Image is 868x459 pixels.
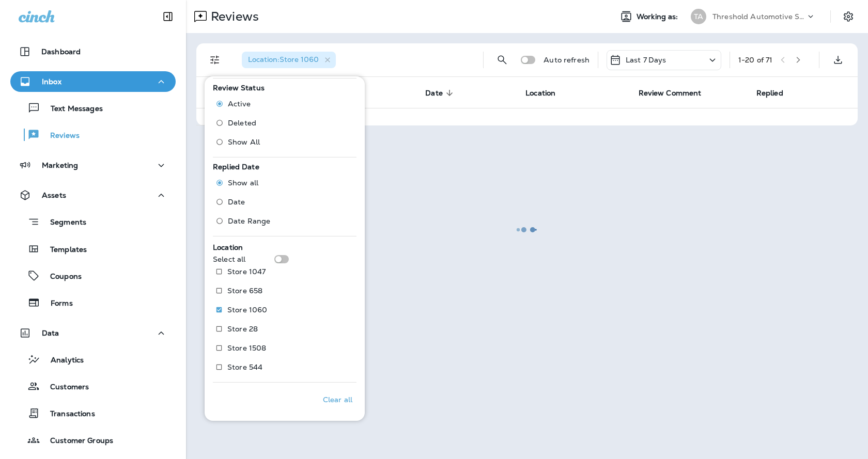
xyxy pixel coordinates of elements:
span: Date Range [228,217,270,225]
span: Review Status [213,83,265,92]
span: Location [213,243,243,252]
button: Collapse Sidebar [153,6,182,27]
p: Assets [42,191,66,199]
p: Analytics [40,356,84,366]
p: Store 28 [227,325,258,333]
p: Templates [40,245,87,255]
button: Assets [10,185,176,205]
span: Deleted [228,119,256,127]
button: Data [10,323,176,343]
p: Store 1060 [227,306,267,314]
button: Segments [10,211,176,233]
p: Customer Groups [40,436,113,446]
button: Forms [10,292,176,313]
div: Filters [205,70,365,421]
p: Dashboard [41,48,81,56]
p: Store 1508 [227,344,266,352]
p: Data [42,329,59,337]
button: Customer Groups [10,429,176,451]
p: Reviews [40,131,80,141]
button: Inbox [10,71,176,92]
button: Dashboard [10,41,176,62]
button: Marketing [10,155,176,176]
p: Store 544 [227,363,262,371]
p: Store 658 [227,287,262,295]
p: Segments [40,218,86,228]
span: Date [228,198,245,206]
button: Customers [10,375,176,397]
p: Coupons [40,272,82,282]
span: Active [228,100,251,108]
button: Coupons [10,265,176,287]
p: Clear all [323,395,352,404]
p: Select all [213,255,245,263]
button: Reviews [10,124,176,146]
p: Forms [40,299,73,309]
p: Transactions [40,409,95,419]
button: Text Messages [10,97,176,119]
p: Inbox [42,77,61,86]
span: Show All [228,138,260,146]
button: Templates [10,238,176,260]
p: Marketing [42,161,78,169]
button: Clear all [319,387,357,413]
p: Text Messages [40,104,103,114]
button: Transactions [10,402,176,424]
span: Show all [228,179,258,187]
span: Replied Date [213,162,259,171]
button: Analytics [10,349,176,370]
p: Store 1047 [227,267,266,276]
p: Customers [40,383,89,392]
